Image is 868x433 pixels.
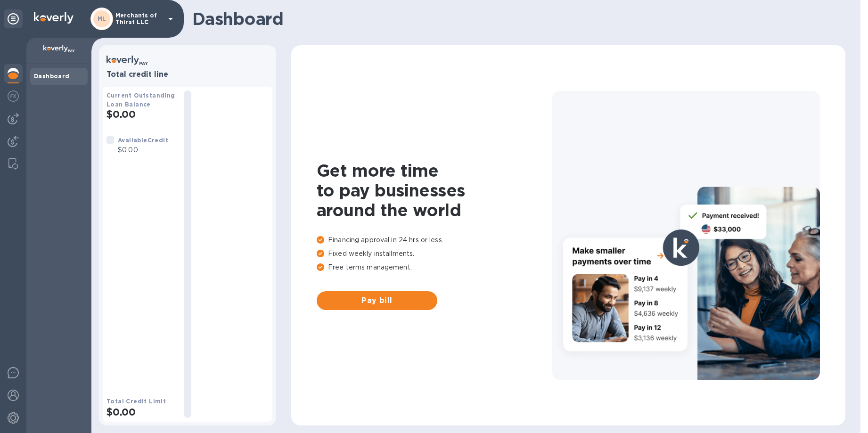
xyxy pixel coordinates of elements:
img: Logo [34,12,74,24]
b: Available Credit [118,137,168,144]
b: Dashboard [34,73,70,80]
button: Pay bill [317,291,437,310]
p: Fixed weekly installments. [317,249,552,259]
p: Free terms management. [317,262,552,272]
div: Unpin categories [4,9,23,28]
span: Pay bill [324,295,430,306]
p: Financing approval in 24 hrs or less. [317,235,552,245]
h3: Total credit line [106,70,269,79]
b: ML [98,15,106,22]
h1: Get more time to pay businesses around the world [317,161,552,220]
h1: Dashboard [192,9,841,29]
p: Merchants of Thirst LLC [115,12,163,25]
img: Foreign exchange [8,90,19,102]
h2: $0.00 [106,108,176,120]
h2: $0.00 [106,406,176,418]
b: Current Outstanding Loan Balance [106,92,175,108]
b: Total Credit Limit [106,398,166,405]
p: $0.00 [118,145,168,155]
